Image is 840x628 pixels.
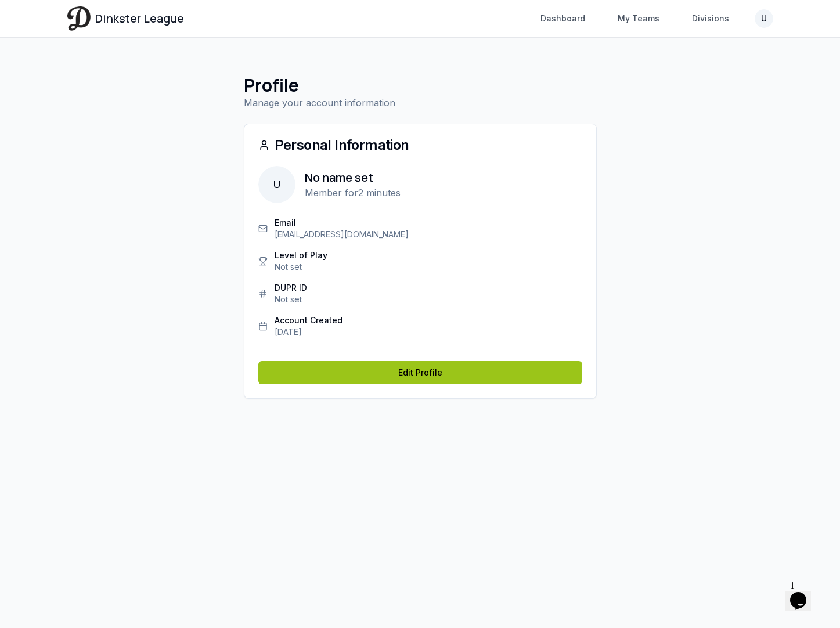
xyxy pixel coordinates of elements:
h2: No name set [305,169,401,186]
p: DUPR ID [275,282,307,294]
p: Manage your account information [244,96,597,110]
p: Email [275,217,409,229]
a: My Teams [611,8,666,29]
p: Account Created [275,315,343,326]
a: Divisions [685,8,736,29]
a: Edit Profile [258,361,582,384]
p: Member for 2 minutes [305,186,401,200]
div: Personal Information [258,138,582,152]
p: Not set [275,294,307,305]
p: Not set [275,261,327,273]
p: [DATE] [275,326,343,338]
a: Dinkster League [67,6,184,30]
span: U [258,166,295,203]
span: Dinkster League [95,10,184,27]
p: [EMAIL_ADDRESS][DOMAIN_NAME] [275,229,409,240]
h1: Profile [244,75,597,96]
iframe: chat widget [785,576,823,611]
button: U [755,9,773,28]
p: Level of Play [275,250,327,261]
img: Dinkster [67,6,91,30]
a: Dashboard [533,8,592,29]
